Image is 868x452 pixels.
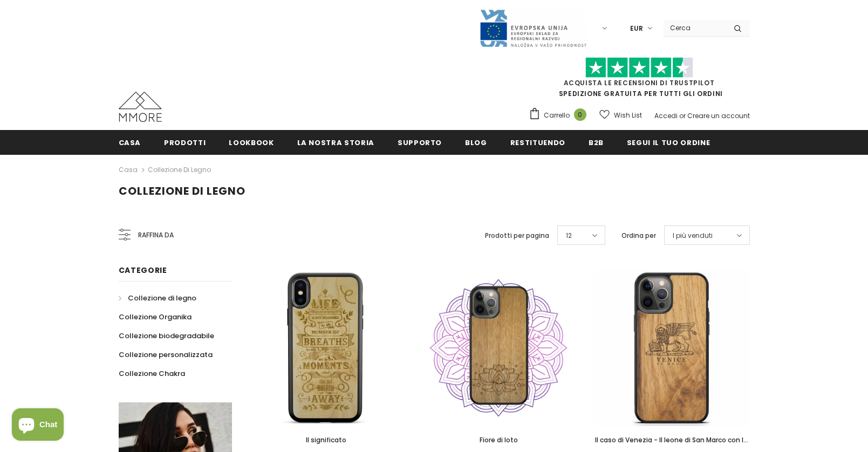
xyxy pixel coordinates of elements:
a: Collezione di legno [119,289,196,307]
label: Ordina per [621,230,656,241]
a: Fiore di loto [420,434,577,446]
a: Collezione biodegradabile [119,326,214,345]
img: Fidati di Pilot Stars [585,57,693,78]
img: Javni Razpis [479,9,587,48]
a: Lookbook [229,130,274,154]
span: Blog [465,138,487,148]
inbox-online-store-chat: Shopify online store chat [9,408,67,443]
a: B2B [589,130,604,154]
span: Prodotti [164,138,206,148]
span: Fiore di loto [480,435,518,444]
input: Search Site [664,20,726,36]
span: I più venduti [673,230,713,241]
a: Accedi [654,111,678,120]
span: Lookbook [229,138,274,148]
a: Restituendo [510,130,565,154]
a: Blog [465,130,487,154]
a: Collezione di legno [148,165,211,174]
a: Segui il tuo ordine [627,130,710,154]
span: SPEDIZIONE GRATUITA PER TUTTI GLI ORDINI [529,62,750,98]
span: Collezione di legno [128,293,196,303]
a: Creare un account [687,111,750,120]
span: Collezione personalizzata [119,350,213,360]
span: Collezione di legno [119,183,245,198]
span: Collezione Organika [119,312,192,322]
span: Collezione Chakra [119,368,185,379]
span: 12 [566,230,572,241]
span: 0 [574,108,586,121]
span: Raffina da [138,229,174,241]
a: Casa [119,130,141,154]
span: or [679,111,686,120]
span: B2B [589,138,604,148]
a: Carrello 0 [529,107,592,124]
a: Collezione Chakra [119,364,185,383]
span: Categorie [119,265,167,276]
span: Il significato [306,435,346,444]
span: Restituendo [510,138,565,148]
span: Wish List [614,110,642,121]
label: Prodotti per pagina [485,230,549,241]
a: Il caso di Venezia - Il leone di San Marco con la scritta [593,434,749,446]
a: Javni Razpis [479,23,587,32]
a: Prodotti [164,130,206,154]
img: Casi MMORE [119,92,162,122]
a: Il significato [248,434,405,446]
a: supporto [398,130,442,154]
span: Segui il tuo ordine [627,138,710,148]
a: Casa [119,163,138,176]
span: Carrello [544,110,570,121]
span: Casa [119,138,141,148]
a: Collezione Organika [119,307,192,326]
span: supporto [398,138,442,148]
a: Collezione personalizzata [119,345,213,364]
a: Wish List [599,106,642,125]
a: La nostra storia [297,130,374,154]
span: La nostra storia [297,138,374,148]
span: Collezione biodegradabile [119,331,214,341]
a: Acquista le recensioni di TrustPilot [564,78,715,87]
span: EUR [630,23,643,34]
